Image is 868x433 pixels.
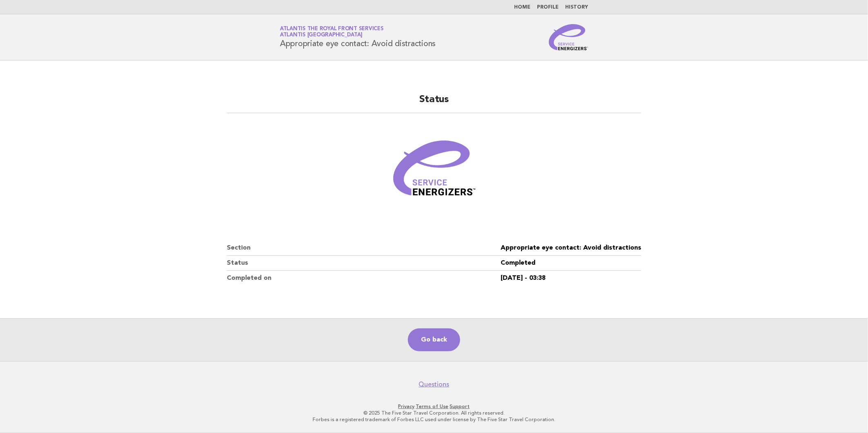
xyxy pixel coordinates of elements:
dt: Completed on [227,271,501,286]
a: History [565,5,588,10]
img: Service Energizers [549,24,588,50]
p: Forbes is a registered trademark of Forbes LLC used under license by The Five Star Travel Corpora... [184,416,684,423]
h1: Appropriate eye contact: Avoid distractions [280,27,436,48]
a: Go back [408,328,460,351]
img: Verified [385,123,483,221]
a: Atlantis The Royal Front ServicesAtlantis [GEOGRAPHIC_DATA] [280,26,384,38]
dd: [DATE] - 03:38 [501,271,641,286]
dt: Status [227,256,501,271]
p: © 2025 The Five Star Travel Corporation. All rights reserved. [184,410,684,416]
span: Atlantis [GEOGRAPHIC_DATA] [280,33,362,38]
a: Terms of Use [416,404,449,409]
a: Support [450,404,470,409]
a: Home [514,5,530,10]
a: Questions [419,380,450,388]
dt: Section [227,241,501,256]
p: · · [184,403,684,410]
a: Profile [537,5,559,10]
dd: Completed [501,256,641,271]
dd: Appropriate eye contact: Avoid distractions [501,241,641,256]
h2: Status [227,93,641,113]
a: Privacy [398,404,415,409]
